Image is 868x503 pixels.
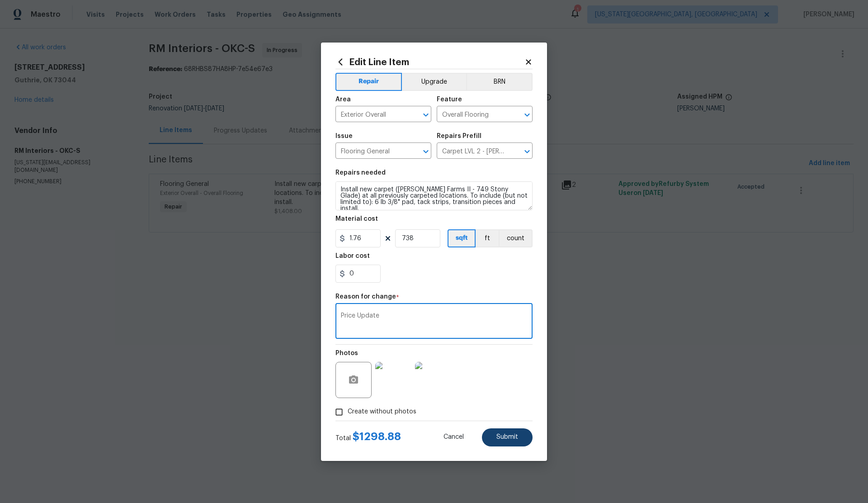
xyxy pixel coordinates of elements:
[482,428,533,446] button: Submit
[521,109,533,121] button: Open
[499,229,533,247] button: count
[437,133,481,139] h5: Repairs Prefill
[335,181,533,210] textarea: Install new carpet ([PERSON_NAME] Farms II - 749 Stony Glade) at all previously carpeted location...
[335,253,370,259] h5: Labor cost
[402,73,467,91] button: Upgrade
[341,313,527,332] textarea: Price Update
[476,229,499,247] button: ft
[335,350,358,356] h5: Photos
[437,96,462,103] h5: Feature
[353,431,401,442] span: $ 1298.88
[448,229,476,247] button: sqft
[335,170,386,176] h5: Repairs needed
[521,145,533,158] button: Open
[348,407,416,417] span: Create without photos
[420,109,432,121] button: Open
[466,73,533,91] button: BRN
[335,133,353,139] h5: Issue
[443,434,464,441] span: Cancel
[335,294,396,300] h5: Reason for change
[429,428,478,446] button: Cancel
[335,57,524,67] h2: Edit Line Item
[335,73,402,91] button: Repair
[335,432,401,443] div: Total
[420,145,432,158] button: Open
[335,96,351,103] h5: Area
[496,434,518,441] span: Submit
[335,216,378,222] h5: Material cost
